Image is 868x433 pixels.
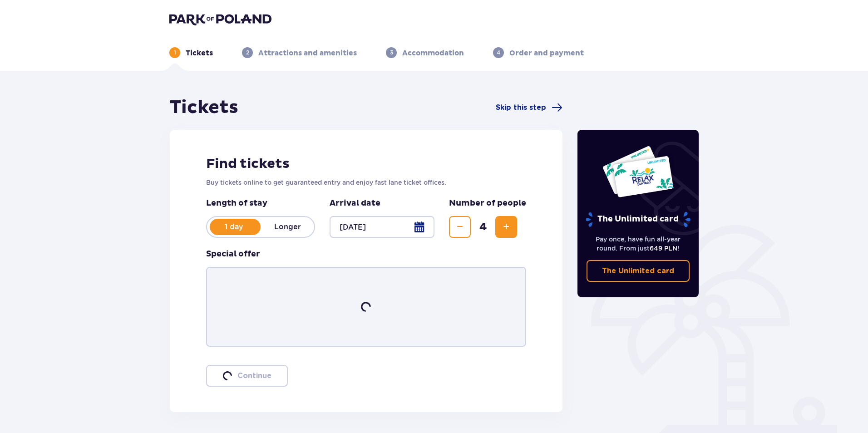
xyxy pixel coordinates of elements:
p: 4 [497,49,500,57]
p: Buy tickets online to get guaranteed entry and enjoy fast lane ticket offices. [206,178,526,187]
img: loader [360,300,373,314]
a: The Unlimited card [587,260,690,282]
p: 3 [390,49,393,57]
p: Longer [261,222,314,232]
h2: Find tickets [206,155,526,172]
img: Two entry cards to Suntago with the word 'UNLIMITED RELAX', featuring a white background with tro... [602,145,674,198]
span: 4 [473,220,493,234]
p: Tickets [186,48,213,58]
p: 2 [246,49,249,57]
a: Skip this step [496,102,562,113]
p: Continue [237,371,271,381]
p: 1 day [207,222,261,232]
p: Pay once, have fun all-year round. From just ! [587,235,690,253]
p: The Unlimited card [602,266,674,276]
p: Accommodation [402,48,464,58]
img: loader [222,371,232,381]
p: Order and payment [509,48,584,58]
p: Attractions and amenities [258,48,357,58]
img: Park of Poland logo [169,13,271,25]
button: Decrease [449,216,471,238]
div: 2Attractions and amenities [242,47,357,58]
span: Skip this step [496,103,546,113]
div: 4Order and payment [493,47,584,58]
p: Length of stay [206,198,315,209]
p: Arrival date [330,198,380,209]
div: 1Tickets [169,47,213,58]
p: 1 [174,49,176,57]
p: The Unlimited card [585,212,691,227]
p: Number of people [449,198,526,209]
span: 649 PLN [650,245,677,252]
button: loaderContinue [206,365,288,387]
h1: Tickets [170,96,238,119]
h3: Special offer [206,249,260,260]
div: 3Accommodation [386,47,464,58]
button: Increase [495,216,517,238]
